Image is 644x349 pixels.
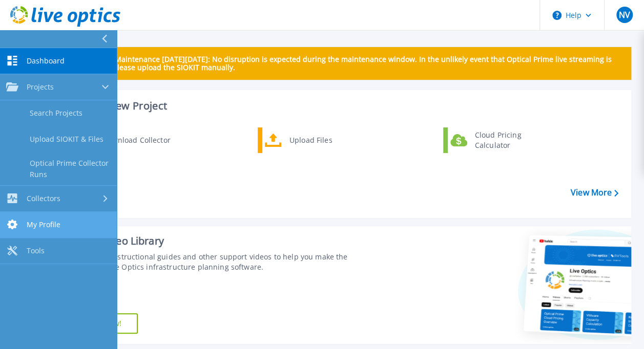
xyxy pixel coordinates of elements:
[27,194,60,203] span: Collectors
[27,82,54,92] span: Projects
[470,130,546,150] div: Cloud Pricing Calculator
[258,127,363,153] a: Upload Files
[72,127,177,153] a: Download Collector
[284,130,360,150] div: Upload Files
[618,11,630,19] span: NV
[97,130,175,150] div: Download Collector
[76,55,623,72] p: Scheduled Maintenance [DATE][DATE]: No disruption is expected during the maintenance window. In t...
[27,56,65,66] span: Dashboard
[60,252,362,272] div: Find tutorials, instructional guides and other support videos to help you make the most of your L...
[571,188,618,198] a: View More
[27,220,60,229] span: My Profile
[73,100,618,112] h3: Start a New Project
[60,234,362,248] div: Support Video Library
[27,246,45,255] span: Tools
[443,127,548,153] a: Cloud Pricing Calculator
